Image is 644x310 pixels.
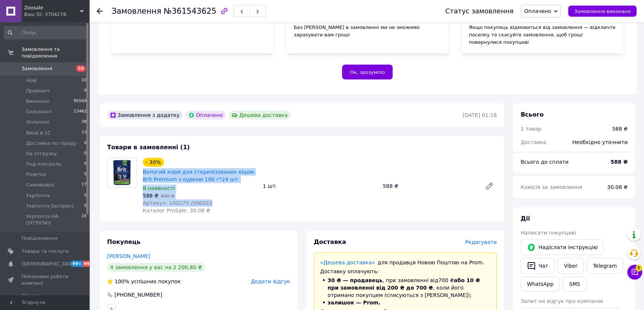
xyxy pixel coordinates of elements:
[24,4,80,11] span: Zoosale
[320,259,490,266] div: для продавця Новою Поштою на Prom.
[521,126,541,132] span: 1 товар
[143,158,164,167] div: - 30%
[521,298,603,304] span: Запит на відгук про компанію
[107,238,141,245] span: Покупець
[107,158,136,187] img: Вологий корм для стерилізованих кішок Brit Premium з куркою 100 г*24 шт.
[81,182,87,188] span: 17
[107,263,205,272] div: 4 замовлення у вас на 2 200,80 ₴
[143,208,210,213] span: Каталог ProSale: 30.08 ₴
[81,77,87,84] span: 10
[26,171,46,178] span: Розетка
[115,278,129,284] span: 100%
[463,112,497,118] time: [DATE] 01:18
[26,213,81,226] span: Укрпочта НА ОТГРУЗКУ
[568,6,637,17] button: Замовлення виконано
[81,130,87,136] span: 73
[294,24,441,39] div: Без [PERSON_NAME] в замовленні ми не зможемо зарахувати вам гроші
[164,7,216,16] span: №361543625
[186,111,226,120] div: Оплачено
[635,265,642,271] span: 6
[574,9,631,14] span: Замовлення виконано
[229,111,290,120] div: Дешева доставка
[84,171,87,178] span: 5
[612,125,628,133] div: 588 ₴
[26,203,74,209] span: Укрпочта Експресс
[521,184,582,190] span: Комісія за замовлення
[112,7,161,16] span: Замовлення
[22,293,69,306] span: Панель управління
[465,239,497,245] span: Редагувати
[84,150,87,157] span: 0
[26,119,49,125] span: Оплачені
[22,273,69,287] span: Показники роботи компанії
[74,98,87,105] span: 95569
[26,98,49,105] span: Виконані
[71,261,83,267] span: 99+
[521,159,569,165] span: Всього до сплати
[84,192,87,199] span: 5
[74,108,87,115] span: 13462
[26,150,57,157] span: На отгрузку
[568,134,632,150] div: Необхідно уточнити
[22,248,69,255] span: Товари та послуги
[84,203,87,209] span: 0
[107,278,181,285] div: успішних покупок
[81,119,87,125] span: 38
[521,239,604,255] button: Надіслати інструкцію
[22,46,89,59] span: Замовлення та повідомлення
[557,258,583,274] a: Viber
[328,300,380,306] span: залишок — Prom.
[26,130,51,136] span: Ввод в 1С
[22,261,77,267] span: [DEMOGRAPHIC_DATA]
[107,111,183,120] div: Замовлення з додатку
[143,169,254,182] a: Вологий корм для стерилізованих кішок Brit Premium з куркою 100 г*24 шт.
[521,277,560,291] a: WhatsApp
[251,278,290,284] span: Додати відгук
[350,69,385,75] span: Ок, зрозуміло
[143,200,212,206] span: Артикул: 100275 /506033
[26,192,50,199] span: Укрпочта
[161,193,174,199] span: 840 ₴
[76,65,86,72] span: 10
[320,268,490,275] div: Доставку оплачують:
[469,24,616,46] div: Якщо покупець відмовиться від замовлення — відкличте посилку та скасуйте замовлення, щоб гроші по...
[482,179,497,193] a: Редагувати
[314,238,346,245] span: Доставка
[22,235,58,242] span: Повідомлення
[26,77,37,84] span: Нові
[107,253,150,259] a: [PERSON_NAME]
[26,161,61,167] span: Под контроль
[627,265,642,280] button: Чат з покупцем6
[84,88,87,94] span: 9
[445,7,513,15] div: Статус замовлення
[587,258,623,274] a: Telegram
[521,139,546,145] span: Доставка
[563,277,586,291] button: SMS
[26,88,49,94] span: Прийняті
[24,11,89,18] div: Ваш ID: 3704278
[81,213,87,226] span: 16
[26,140,77,147] span: Доставка по городу
[84,140,87,147] span: 0
[320,260,375,265] a: «Дешева доставка»
[26,108,51,115] span: Скасовані
[524,8,551,14] span: Оплачено
[320,277,490,299] li: , при замовленні від 700 ₴ , коли його отримано покупцем (списуються з [PERSON_NAME]);
[107,144,190,151] span: Товари в замовленні (1)
[521,111,544,118] span: Всього
[4,26,87,39] input: Пошук
[521,215,530,222] span: Дії
[342,65,393,79] button: Ок, зрозуміло
[328,277,383,283] span: 30 ₴ — продавець
[143,193,158,199] span: 588 ₴
[260,181,380,191] div: 1 шт.
[521,230,576,236] span: Написати покупцеві
[26,182,54,188] span: Самовывоз
[22,65,52,72] span: Замовлення
[521,258,554,274] button: Чат
[143,185,175,191] span: В наявності
[83,261,95,267] span: 99+
[611,159,628,165] b: 588 ₴
[380,181,479,191] div: 588 ₴
[607,184,628,190] span: 30.08 ₴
